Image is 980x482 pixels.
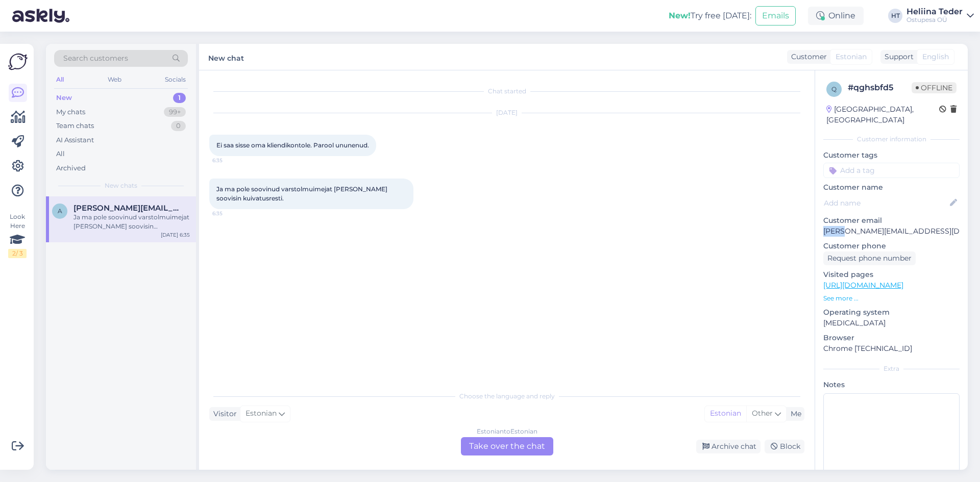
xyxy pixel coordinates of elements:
[669,10,751,22] div: Try free [DATE]:
[752,409,773,418] span: Other
[216,185,389,202] span: Ja ma pole soovinud varstolmuimejat [PERSON_NAME] soovisin kuivatusresti.
[823,135,960,144] div: Customer information
[922,52,949,62] span: English
[56,135,94,145] div: AI Assistant
[56,121,94,131] div: Team chats
[823,182,960,193] p: Customer name
[8,212,27,258] div: Look Here
[823,215,960,226] p: Customer email
[823,251,916,265] div: Request phone number
[246,408,277,419] span: Estonian
[208,50,244,64] label: New chat
[823,318,960,328] p: [MEDICAL_DATA]
[705,406,746,421] div: Estonian
[912,82,957,93] span: Offline
[212,157,251,164] span: 6:35
[765,440,804,453] div: Block
[888,9,902,23] div: HT
[8,52,28,71] img: Askly Logo
[56,107,85,117] div: My chats
[209,87,804,96] div: Chat started
[63,53,128,64] span: Search customers
[56,149,65,159] div: All
[787,52,827,62] div: Customer
[58,207,62,215] span: a
[823,307,960,318] p: Operating system
[823,364,960,373] div: Extra
[836,52,867,62] span: Estonian
[164,107,186,117] div: 99+
[823,379,960,390] p: Notes
[209,409,237,419] div: Visitor
[106,73,124,86] div: Web
[163,73,188,86] div: Socials
[696,440,761,453] div: Archive chat
[787,409,801,419] div: Me
[56,163,86,173] div: Archived
[823,163,960,178] input: Add a tag
[808,7,864,25] div: Online
[105,181,137,190] span: New chats
[477,427,537,436] div: Estonian to Estonian
[823,241,960,251] p: Customer phone
[461,437,553,455] div: Take over the chat
[173,93,186,103] div: 1
[823,343,960,354] p: Chrome [TECHNICAL_ID]
[823,226,960,237] p: [PERSON_NAME][EMAIL_ADDRESS][DOMAIN_NAME]
[823,333,960,343] p: Browser
[755,6,796,26] button: Emails
[906,8,974,24] a: Heliina TederOstupesa OÜ
[848,82,912,94] div: # qghsbfd5
[209,108,804,117] div: [DATE]
[73,204,180,213] span: agnes.raudsepp.001@mail.ee
[880,52,914,62] div: Support
[906,8,963,16] div: Heliina Teder
[212,210,251,217] span: 6:35
[906,16,963,24] div: Ostupesa OÜ
[171,121,186,131] div: 0
[56,93,72,103] div: New
[826,104,939,125] div: [GEOGRAPHIC_DATA], [GEOGRAPHIC_DATA]
[216,141,369,149] span: Ei saa sisse oma kliendikontole. Parool ununenud.
[824,197,948,209] input: Add name
[823,294,960,303] p: See more ...
[54,73,66,86] div: All
[823,150,960,161] p: Customer tags
[823,281,903,290] a: [URL][DOMAIN_NAME]
[73,213,190,231] div: Ja ma pole soovinud varstolmuimejat [PERSON_NAME] soovisin kuivatusresti.
[823,269,960,280] p: Visited pages
[209,392,804,401] div: Choose the language and reply
[831,85,837,93] span: q
[8,249,27,258] div: 2 / 3
[161,231,190,239] div: [DATE] 6:35
[669,11,691,20] b: New!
